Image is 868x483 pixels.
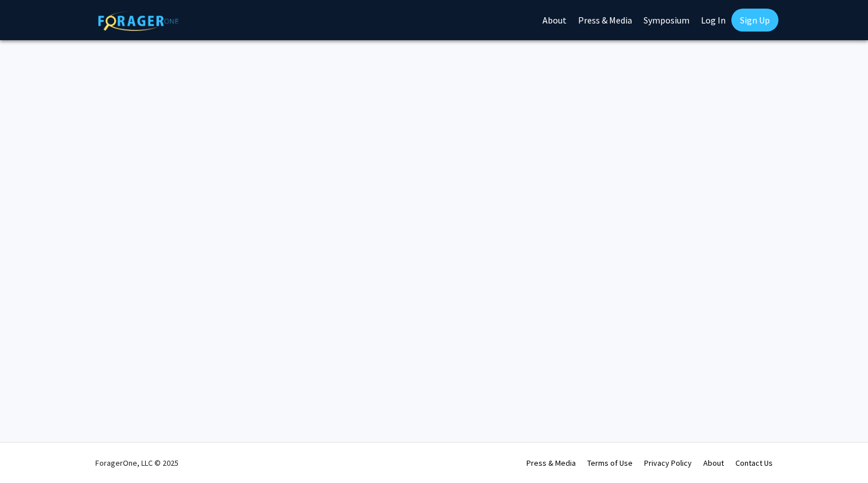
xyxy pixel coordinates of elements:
[95,443,179,483] div: ForagerOne, LLC © 2025
[703,458,724,468] a: About
[644,458,692,468] a: Privacy Policy
[98,11,179,31] img: ForagerOne Logo
[526,458,576,468] a: Press & Media
[735,458,773,468] a: Contact Us
[731,9,778,32] a: Sign Up
[587,458,633,468] a: Terms of Use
